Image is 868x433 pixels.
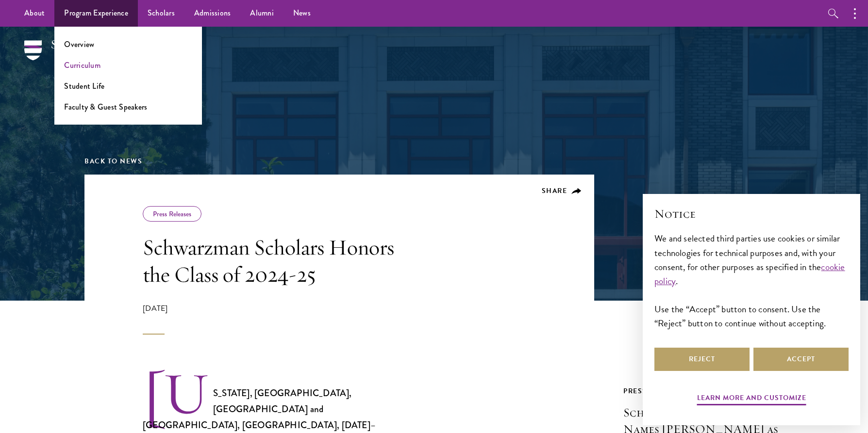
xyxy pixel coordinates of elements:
[654,348,750,371] button: Reject
[542,187,582,195] button: Share
[143,234,419,288] h1: Schwarzman Scholars Honors the Class of 2024-25
[84,156,142,166] a: Back to News
[697,392,806,407] button: Learn more and customize
[654,206,849,222] h2: Notice
[64,60,100,71] a: Curriculum
[753,348,849,371] button: Accept
[143,303,419,335] div: [DATE]
[64,39,94,50] a: Overview
[24,40,126,74] img: Schwarzman Scholars
[153,209,191,219] a: Press Releases
[623,385,784,397] div: Press Releases
[64,101,147,112] a: Faculty & Guest Speakers
[143,386,370,432] strong: [US_STATE], [GEOGRAPHIC_DATA], [GEOGRAPHIC_DATA] and [GEOGRAPHIC_DATA], [GEOGRAPHIC_DATA], [DATE]
[654,260,845,288] a: cookie policy
[654,231,849,330] div: We and selected third parties use cookies or similar technologies for technical purposes and, wit...
[64,80,104,92] a: Student Life
[542,186,568,196] span: Share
